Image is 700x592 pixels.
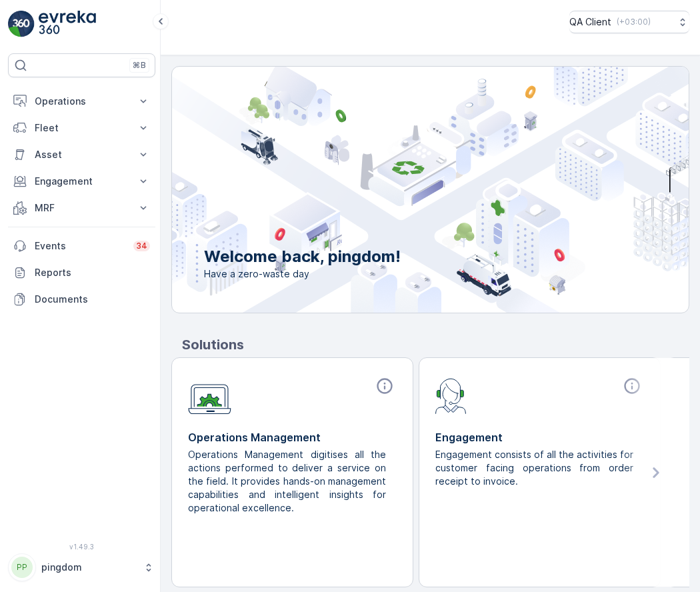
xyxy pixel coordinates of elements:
[8,11,35,37] img: logo
[8,543,155,551] span: v 1.49.3
[8,141,155,168] button: Asset
[35,201,129,215] p: MRF
[204,267,401,281] span: Have a zero-waste day
[204,246,401,267] p: Welcome back, pingdom!
[8,115,155,141] button: Fleet
[188,448,386,515] p: Operations Management digitises all the actions performed to deliver a service on the field. It p...
[435,448,633,488] p: Engagement consists of all the activities for customer facing operations from order receipt to in...
[435,377,467,414] img: module-icon
[136,241,147,251] p: 34
[8,88,155,115] button: Operations
[35,148,129,161] p: Asset
[35,293,150,306] p: Documents
[112,67,689,313] img: city illustration
[569,15,611,29] p: QA Client
[8,286,155,313] a: Documents
[569,11,689,33] button: QA Client(+03:00)
[188,429,397,445] p: Operations Management
[617,17,651,27] p: ( +03:00 )
[8,233,155,259] a: Events34
[8,553,155,581] button: PPpingdom
[35,121,129,135] p: Fleet
[35,95,129,108] p: Operations
[8,259,155,286] a: Reports
[41,561,137,574] p: pingdom
[8,168,155,195] button: Engagement
[11,557,33,578] div: PP
[435,429,644,445] p: Engagement
[8,195,155,221] button: MRF
[35,175,129,188] p: Engagement
[35,266,150,279] p: Reports
[133,60,146,71] p: ⌘B
[188,377,231,415] img: module-icon
[35,239,125,253] p: Events
[39,11,96,37] img: logo_light-DOdMpM7g.png
[182,335,689,355] p: Solutions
